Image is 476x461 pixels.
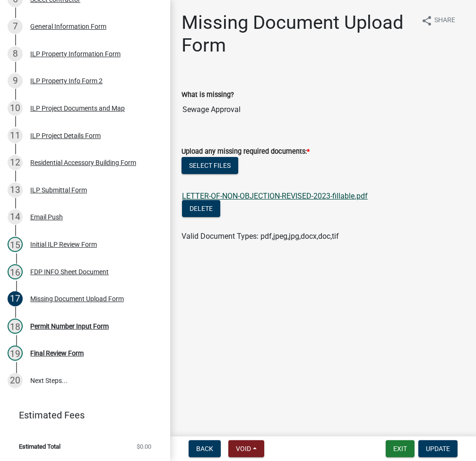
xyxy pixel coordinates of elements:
[8,319,23,334] div: 18
[8,209,23,225] div: 14
[196,445,213,452] span: Back
[30,187,87,193] div: ILP Submittal Form
[182,148,310,155] label: Upload any missing required documents:
[8,237,23,252] div: 15
[189,440,221,457] button: Back
[19,444,61,450] span: Estimated Total
[30,296,124,302] div: Missing Document Upload Form
[8,19,23,34] div: 7
[8,101,23,116] div: 10
[182,232,339,241] span: Valid Document Types: pdf,jpeg,jpg,docx,doc,tif
[8,291,23,306] div: 17
[30,214,63,220] div: Email Push
[8,128,23,143] div: 11
[30,269,109,275] div: FDP INFO Sheet Document
[30,23,106,30] div: General Information Form
[137,444,151,450] span: $0.00
[30,132,101,139] div: ILP Project Details Form
[8,346,23,361] div: 19
[30,159,136,166] div: Residential Accessory Building Form
[30,78,103,84] div: ILP Property Info Form 2
[182,11,414,57] h1: Missing Document Upload Form
[8,155,23,170] div: 12
[182,191,368,200] a: LETTER-OF-NON-OBJECTION-REVISED-2023-fillable.pdf
[228,440,264,457] button: Void
[30,323,109,330] div: Permit Number Input Form
[30,350,84,357] div: Final Review Form
[182,92,234,98] label: What is missing?
[418,440,458,457] button: Update
[434,15,455,26] span: Share
[386,440,415,457] button: Exit
[30,105,125,112] div: ILP Project Documents and Map
[8,406,155,425] a: Estimated Fees
[182,200,220,217] button: Delete
[414,11,463,30] button: shareShare
[8,183,23,198] div: 13
[8,264,23,279] div: 16
[30,241,97,248] div: Initial ILP Review Form
[236,445,251,452] span: Void
[8,373,23,388] div: 20
[421,15,433,26] i: share
[426,445,450,452] span: Update
[182,205,220,214] wm-modal-confirm: Delete Document
[8,73,23,88] div: 9
[8,46,23,61] div: 8
[30,51,121,57] div: ILP Property Information Form
[182,157,238,174] button: Select files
